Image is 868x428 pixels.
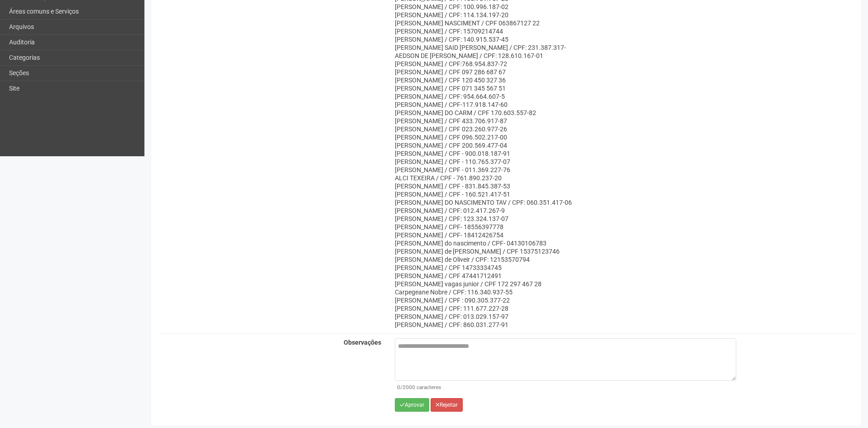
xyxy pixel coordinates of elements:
div: [PERSON_NAME] / CPF: 860.031.277-91 [395,321,854,329]
div: [PERSON_NAME] / CPF 023.260.977-26 [395,125,854,133]
div: [PERSON_NAME] / CPF:768.954.837-72 [395,60,854,68]
div: [PERSON_NAME] / CPF- 18412426754 [395,231,854,239]
div: [PERSON_NAME] / CPF : 090.305.377-22 [395,296,854,304]
div: [PERSON_NAME] DO CARM / CPF 170.603.557-82 [395,109,854,117]
div: [PERSON_NAME] / CPF 200.569.477-04 [395,141,854,149]
div: [PERSON_NAME] / CPF 120 450 327 36 [395,76,854,84]
div: [PERSON_NAME] / CPF: 123.324.137-07 [395,215,854,223]
div: Carpegeane Nobre / CPF: 116.340.937-55 [395,288,854,296]
div: [PERSON_NAME] de [PERSON_NAME] / CPF 15375123746 [395,247,854,255]
div: [PERSON_NAME] / CPF 071 345 567 51 [395,84,854,92]
div: [PERSON_NAME] / CPF - 011.369.227-76 [395,166,854,174]
div: ALCI TEXEIRA / CPF - 761.890.237-20 [395,174,854,182]
div: [PERSON_NAME] / CPF: 140.915.537-45 [395,35,854,43]
span: 0 [397,384,400,390]
div: [PERSON_NAME] / CPF: 013.029.157-97 [395,313,854,321]
button: Rejeitar [431,398,463,412]
div: [PERSON_NAME] / CPF: 100.996.187-02 [395,3,854,11]
div: [PERSON_NAME] / CPF: 954.664.607-5 [395,92,854,101]
div: [PERSON_NAME] do nascimento / CPF- 04130106783 [395,239,854,247]
div: [PERSON_NAME] / CPF 097 286 687 67 [395,68,854,76]
div: AEDSON DE [PERSON_NAME] / CPF: 128.610.167-01 [395,52,854,60]
div: [PERSON_NAME] / CPF 14733334745 [395,264,854,272]
div: /2000 caracteres [397,383,734,391]
div: [PERSON_NAME] / CPF - 160.521.417-51 [395,190,854,198]
div: [PERSON_NAME] / CPF: 012.417.267-9 [395,207,854,215]
div: [PERSON_NAME] / CPF - 831.845.387-53 [395,182,854,190]
div: [PERSON_NAME] / CPF - 900.018.187-91 [395,149,854,158]
div: [PERSON_NAME] / CPF: 111.677.227-28 [395,304,854,313]
button: Aprovar [395,398,429,412]
div: [PERSON_NAME] / CPF 096.502.217-00 [395,133,854,141]
div: [PERSON_NAME] / CPF: 15709214744 [395,27,854,35]
div: [PERSON_NAME] / CPF 47441712491 [395,272,854,280]
div: [PERSON_NAME] de Oliveir / CPF: 12153570794 [395,255,854,264]
strong: Observações [344,339,381,346]
div: [PERSON_NAME] vagas junior / CPF 172 297 467 28 [395,280,854,288]
div: [PERSON_NAME] NASCIMENT / CPF 063867127 22 [395,19,854,27]
div: [PERSON_NAME] / CPF: 114.134.197-20 [395,11,854,19]
div: [PERSON_NAME] / CPF- 18556397778 [395,223,854,231]
div: [PERSON_NAME] / CPF - 110.765.377-07 [395,158,854,166]
div: [PERSON_NAME] / CPF-117.918.147-60 [395,101,854,109]
div: [PERSON_NAME] DO NASCIMENTO TAV / CPF: 060.351.417-06 [395,198,854,207]
div: [PERSON_NAME] / CPF 433.706.917-87 [395,117,854,125]
div: [PERSON_NAME] SAID [PERSON_NAME] / CPF: 231.387.317- [395,43,854,52]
